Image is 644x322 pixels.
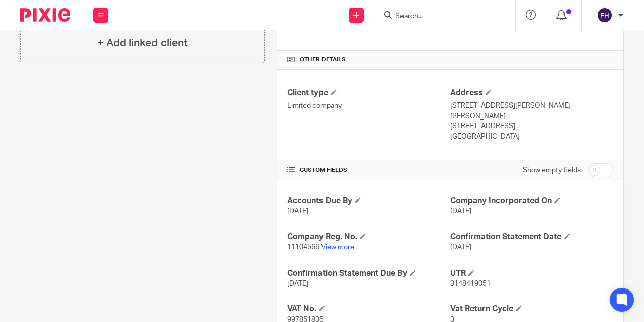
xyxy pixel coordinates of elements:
[394,12,485,21] input: Search
[20,8,70,22] img: Pixie
[287,166,450,174] h4: CUSTOM FIELDS
[450,232,613,242] h4: Confirmation Statement Date
[287,244,319,251] span: 11104566
[97,35,188,51] h4: + Add linked client
[450,196,613,206] h4: Company Incorporated On
[287,280,308,287] span: [DATE]
[300,56,346,64] span: Other details
[450,121,613,132] p: [STREET_ADDRESS]
[450,304,613,314] h4: Vat Return Cycle
[287,88,450,98] h4: Client type
[450,132,613,142] p: [GEOGRAPHIC_DATA]
[450,208,471,215] span: [DATE]
[450,280,491,287] span: 3148419051
[287,196,450,206] h4: Accounts Due By
[450,268,613,279] h4: UTR
[287,304,450,314] h4: VAT No.
[287,232,450,242] h4: Company Reg. No.
[523,165,581,175] label: Show empty fields
[450,101,613,121] p: [STREET_ADDRESS][PERSON_NAME][PERSON_NAME]
[287,268,450,279] h4: Confirmation Statement Due By
[321,244,354,251] a: View more
[450,88,613,98] h4: Address
[287,208,308,215] span: [DATE]
[287,101,450,111] p: Limited company
[450,244,471,251] span: [DATE]
[597,7,613,23] img: svg%3E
